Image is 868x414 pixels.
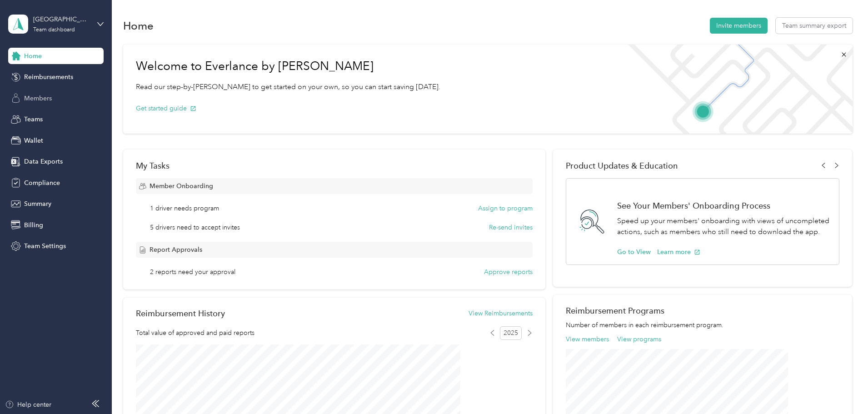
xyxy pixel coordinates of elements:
[617,201,829,210] h1: See Your Members' Onboarding Process
[657,247,700,257] button: Learn more
[24,136,43,145] span: Wallet
[150,223,240,232] span: 5 drivers need to accept invites
[150,245,202,254] span: Report Approvals
[566,320,839,330] p: Number of members in each reimbursement program.
[150,267,235,277] span: 2 reports need your approval
[478,204,533,213] button: Assign to program
[489,223,533,232] button: Re-send invites
[817,363,868,414] iframe: Everlance-gr Chat Button Frame
[469,309,533,318] button: View Reimbursements
[776,18,853,34] button: Team summary export
[24,220,43,230] span: Billing
[150,204,219,213] span: 1 driver needs program
[710,18,768,34] button: Invite members
[24,94,52,103] span: Members
[24,115,43,124] span: Teams
[617,247,651,257] button: Go to View
[566,161,678,170] span: Product Updates & Education
[617,334,661,344] button: View programs
[5,400,51,409] button: Help center
[150,181,213,191] span: Member Onboarding
[33,15,90,24] div: [GEOGRAPHIC_DATA]
[123,21,154,30] h1: Home
[136,104,196,113] button: Get started guide
[136,161,533,170] div: My Tasks
[136,59,440,74] h1: Welcome to Everlance by [PERSON_NAME]
[136,81,440,93] p: Read our step-by-[PERSON_NAME] to get started on your own, so you can start saving [DATE].
[24,241,66,251] span: Team Settings
[24,199,51,209] span: Summary
[136,328,254,338] span: Total value of approved and paid reports
[484,267,533,277] button: Approve reports
[24,72,73,82] span: Reimbursements
[24,178,60,188] span: Compliance
[24,51,42,61] span: Home
[136,309,225,318] h2: Reimbursement History
[566,306,839,315] h2: Reimbursement Programs
[500,326,522,340] span: 2025
[566,334,609,344] button: View members
[24,157,63,166] span: Data Exports
[33,27,75,33] div: Team dashboard
[619,45,852,134] img: Welcome to everlance
[617,215,829,238] p: Speed up your members' onboarding with views of uncompleted actions, such as members who still ne...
